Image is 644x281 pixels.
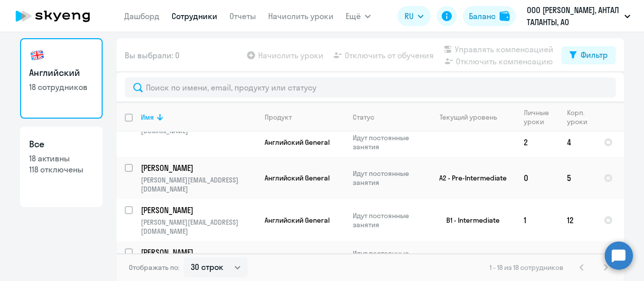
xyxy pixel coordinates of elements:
td: B1 - Intermediate [422,199,516,241]
td: 1 [516,199,559,241]
p: Идут постоянные занятия [353,249,422,267]
div: Имя [141,113,256,122]
span: 1 - 18 из 18 сотрудников [490,263,563,272]
p: Идут постоянные занятия [353,133,422,151]
div: Имя [141,113,154,122]
p: [PERSON_NAME] [141,205,255,216]
p: [PERSON_NAME] [141,247,255,258]
button: RU [397,6,431,26]
td: 12 [559,199,596,241]
img: balance [500,11,510,21]
td: C1 - Advanced [422,241,516,274]
a: [PERSON_NAME] [141,162,256,173]
div: Фильтр [581,49,608,61]
td: 0 [516,241,559,274]
a: [PERSON_NAME] [141,205,256,216]
h3: Английский [29,66,94,79]
a: Сотрудники [172,11,217,21]
a: Все18 активны118 отключены [20,127,103,207]
td: 5 [559,157,596,199]
div: Личные уроки [524,108,558,126]
img: english [29,47,45,63]
div: Текущий уровень [430,113,515,122]
button: Фильтр [561,46,616,64]
p: 118 отключены [29,164,94,175]
span: Вы выбрали: 0 [125,49,180,61]
td: 0 [516,157,559,199]
p: 18 сотрудников [29,81,94,92]
span: Английский General [265,173,330,182]
p: Идут постоянные занятия [353,169,422,187]
h3: Все [29,138,94,151]
p: 18 активны [29,153,94,164]
td: A2 - Pre-Intermediate [422,157,516,199]
div: Баланс [469,10,496,22]
span: Английский General [265,216,330,225]
span: RU [405,10,414,22]
div: Корп. уроки [567,108,595,126]
p: [PERSON_NAME] [141,162,255,173]
td: 16 [559,241,596,274]
input: Поиск по имени, email, продукту или статусу [125,77,616,98]
p: [PERSON_NAME][EMAIL_ADDRESS][DOMAIN_NAME] [141,175,256,194]
p: Идут постоянные занятия [353,211,422,229]
p: [PERSON_NAME][EMAIL_ADDRESS][DOMAIN_NAME] [141,218,256,236]
a: [PERSON_NAME] [141,247,256,258]
a: Начислить уроки [268,11,334,21]
p: ООО [PERSON_NAME], АНТАЛ ТАЛАНТЫ, АО [527,4,620,28]
a: Дашборд [124,11,159,21]
div: Текущий уровень [440,113,497,122]
div: Статус [353,113,374,122]
td: 4 [559,128,596,157]
span: Отображать по: [129,263,180,272]
span: Английский General [265,138,330,147]
button: ООО [PERSON_NAME], АНТАЛ ТАЛАНТЫ, АО [522,4,635,28]
div: Продукт [265,113,292,122]
a: Отчеты [229,11,256,21]
a: Английский18 сотрудников [20,38,103,119]
span: Ещё [346,10,361,22]
button: Ещё [346,6,371,26]
button: Балансbalance [463,6,516,26]
td: 2 [516,128,559,157]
